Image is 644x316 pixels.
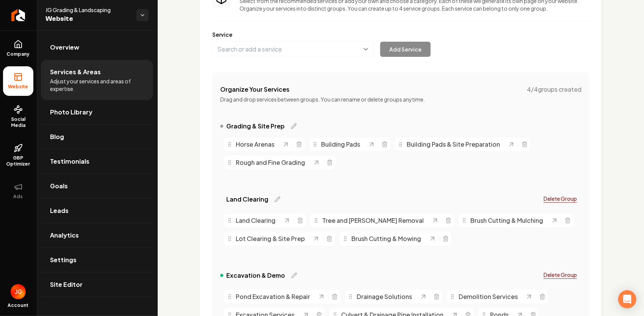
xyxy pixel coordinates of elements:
label: Service [212,31,589,38]
div: Drainage Solutions [348,292,420,301]
span: Lot Clearing & Site Prep [236,234,305,243]
div: Land Clearing [227,216,283,225]
img: John Glover [11,284,26,299]
p: Drag and drop services between groups. You can rename or delete groups anytime. [220,95,581,103]
span: Site Editor [50,280,83,289]
span: Brush Cutting & Mowing [351,234,421,243]
span: Testimonials [50,157,89,166]
span: JG Grading & Landscaping [45,6,130,14]
span: Rough and Fine Grading [236,158,305,167]
span: Leads [50,206,69,215]
div: Horse Arenas [227,140,282,149]
span: Settings [50,255,77,264]
span: Building Pads & Site Preparation [407,140,500,149]
div: Brush Cutting & Mowing [342,234,429,243]
span: Analytics [50,231,79,240]
a: GBP Optimizer [3,138,33,173]
a: Photo Library [41,100,153,124]
a: Analytics [41,223,153,247]
span: Company [4,51,33,57]
span: Adjust your services and areas of expertise. [50,77,144,92]
div: Building Pads & Site Preparation [398,140,508,149]
span: Blog [50,132,64,141]
a: Site Editor [41,272,153,297]
span: Overview [50,43,79,52]
span: Services & Areas [50,67,101,77]
div: Pond Excavation & Repair [227,292,318,301]
span: Brush Cutting & Mulching [470,216,543,225]
span: Pond Excavation & Repair [236,292,310,301]
div: Tree and [PERSON_NAME] Removal [313,216,431,225]
a: Blog [41,125,153,149]
a: Social Media [3,99,33,135]
button: Delete Group [539,192,581,205]
div: Demolition Services [450,292,525,301]
a: Testimonials [41,149,153,174]
span: Horse Arenas [236,140,274,149]
span: Tree and [PERSON_NAME] Removal [322,216,424,225]
span: Drainage Solutions [357,292,412,301]
a: Goals [41,174,153,198]
span: Land Clearing [236,216,276,225]
div: Building Pads [312,140,368,149]
button: Delete Group [539,268,581,282]
span: Building Pads [321,140,360,149]
div: Open Intercom Messenger [618,290,636,308]
p: Delete Group [544,271,577,278]
span: Account [8,302,29,308]
span: Demolition Services [459,292,518,301]
span: Grading & Site Prep [226,122,285,131]
span: Website [5,84,31,90]
div: Brush Cutting & Mulching [461,216,551,225]
span: Photo Library [50,108,92,117]
a: Company [3,34,33,63]
div: Rough and Fine Grading [227,158,313,167]
a: Leads [41,199,153,223]
p: Delete Group [544,195,577,202]
span: Goals [50,181,68,191]
span: GBP Optimizer [3,155,33,167]
img: Rebolt Logo [11,9,25,21]
span: Land Clearing [226,195,268,204]
button: Open user button [11,284,26,299]
span: Ads [11,194,26,200]
span: Excavation & Demo [226,271,285,280]
a: Overview [41,35,153,59]
div: Lot Clearing & Site Prep [227,234,312,243]
span: Social Media [3,116,33,128]
h4: Organize Your Services [220,85,290,94]
span: Website [45,14,130,24]
button: Ads [3,176,33,206]
a: Settings [41,248,153,272]
span: 4 / 4 groups created [527,85,581,94]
